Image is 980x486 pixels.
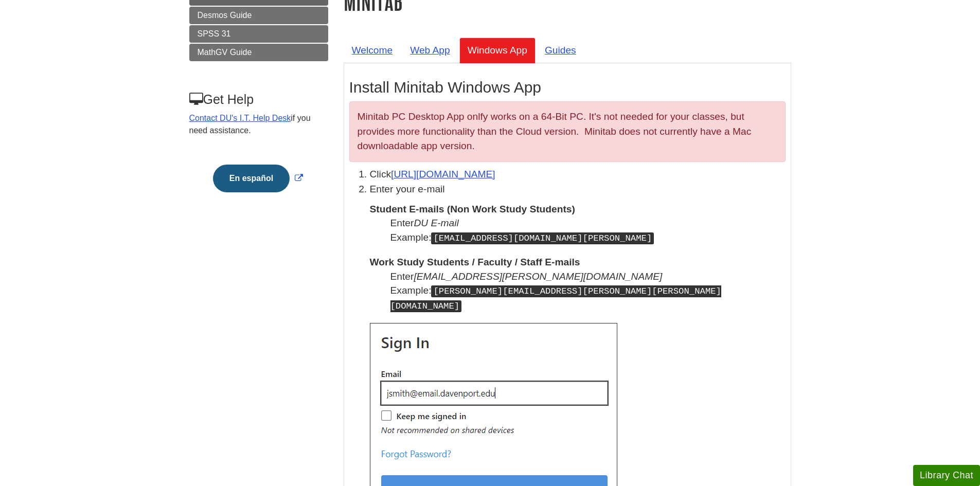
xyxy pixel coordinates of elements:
dt: Work Study Students / Faculty / Staff E-mails [370,255,786,269]
span: MathGV Guide [198,48,252,57]
kbd: [EMAIL_ADDRESS][DOMAIN_NAME][PERSON_NAME] [431,232,654,244]
h3: Get Help [189,92,327,107]
span: SPSS 31 [198,29,231,38]
button: En español [213,165,290,192]
li: Click [370,167,786,182]
a: Guides [537,38,584,63]
span: Desmos Guide [198,11,252,20]
div: Minitab PC Desktop App onlfy works on a 64-Bit PC. It's not needed for your classes, but provides... [349,101,786,162]
a: Welcome [344,38,401,63]
a: Link opens in new window [210,174,306,183]
a: Contact DU's I.T. Help Desk [189,114,291,122]
h2: Install Minitab Windows App [349,79,786,96]
dd: Enter Example: [390,216,786,245]
a: Web App [402,38,458,63]
i: DU E-mail [414,218,458,228]
p: Enter your e-mail [370,182,786,197]
a: Desmos Guide [189,7,328,24]
button: Library Chat [913,465,980,486]
kbd: [PERSON_NAME][EMAIL_ADDRESS][PERSON_NAME][PERSON_NAME][DOMAIN_NAME] [390,285,721,312]
dt: Student E-mails (Non Work Study Students) [370,202,786,216]
a: [URL][DOMAIN_NAME] [391,169,495,179]
i: [EMAIL_ADDRESS][PERSON_NAME][DOMAIN_NAME] [414,271,662,282]
dd: Enter Example: [390,269,786,313]
a: MathGV Guide [189,44,328,61]
a: SPSS 31 [189,25,328,43]
p: if you need assistance. [189,112,327,137]
a: Windows App [459,38,536,63]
